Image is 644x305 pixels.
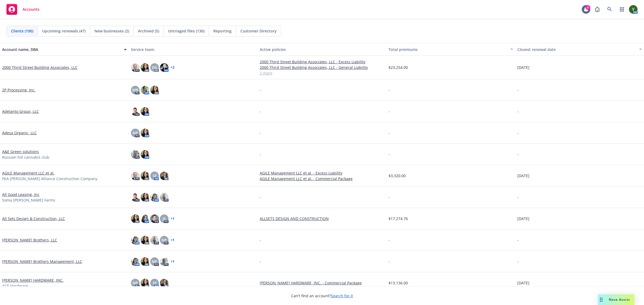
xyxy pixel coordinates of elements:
button: Nova Assist [598,294,634,305]
span: - [517,151,519,157]
img: photo [141,107,149,116]
img: photo [160,279,169,287]
span: NP [152,259,157,264]
img: photo [141,129,149,137]
span: Can't find an account? [291,293,353,299]
img: photo [160,193,169,202]
span: [DATE] [517,173,529,178]
a: AGILE Management LLC et al. - Commercial Package [260,176,384,181]
span: - [389,194,390,200]
span: Soma [PERSON_NAME] Farms [2,197,55,203]
span: [DATE] [517,280,529,286]
span: Reporting [213,28,232,34]
a: [PERSON_NAME] Brothers Management, LLC [2,259,82,264]
span: - [517,109,519,114]
span: Untriaged files (130) [168,28,204,34]
img: photo [141,193,149,202]
div: Account name, DBA [2,47,121,52]
a: 2 more [260,70,384,76]
a: Adelanto Group, LLC [2,109,39,114]
a: AGILE Management LLC et al. - Excess Liability [260,170,384,176]
span: New businesses (2) [94,28,129,34]
span: SF [153,173,157,178]
img: photo [131,236,140,244]
span: - [389,109,390,114]
a: 2000 Third Street Building Associates, LLC - General Liability [260,65,384,70]
img: photo [131,150,140,159]
span: - [517,259,519,264]
button: Service team [129,43,258,56]
div: 4 [586,5,590,10]
span: SF [153,280,157,286]
img: photo [131,172,140,180]
img: photo [141,257,149,266]
img: photo [150,214,159,223]
a: Search [604,4,615,15]
span: Accounts [23,7,39,12]
a: 2000 Third Street Building Associates, LLC - Excess Liability [260,59,384,65]
span: [DATE] [517,65,529,70]
div: Active policies [260,47,384,52]
img: photo [131,214,140,223]
img: photo [150,193,159,202]
span: ACE Hardware [2,283,28,289]
img: photo [141,150,149,159]
span: $23,254.00 [389,65,408,70]
span: - [389,237,390,243]
img: photo [141,214,149,223]
a: Report a Bug [592,4,603,15]
span: Customer Directory [240,28,277,34]
img: photo [131,63,140,72]
a: + 1 [171,217,174,220]
a: Accounts [4,2,42,17]
a: Switch app [617,4,627,15]
span: MB [132,87,138,93]
img: photo [141,172,149,180]
span: Archived (5) [138,28,159,34]
a: A&E Green solutions [2,149,39,154]
span: - [389,259,390,264]
span: $3,320.00 [389,173,406,178]
span: - [389,87,390,93]
button: Closest renewal date [515,43,644,56]
span: - [260,109,261,114]
span: - [260,151,261,157]
span: JS [163,216,166,221]
img: photo [131,257,140,266]
img: photo [160,63,169,72]
span: - [260,259,261,264]
span: [DATE] [517,216,529,221]
img: photo [141,279,149,287]
span: Russian hill cannabis club [2,154,49,160]
span: - [389,151,390,157]
img: photo [141,63,149,72]
div: Closest renewal date [517,47,636,52]
div: Service team [131,47,255,52]
span: - [260,194,261,200]
span: - [517,194,519,200]
span: NP [162,237,167,243]
span: NP [133,280,138,286]
img: photo [131,193,140,202]
span: - [517,130,519,136]
img: photo [141,86,149,94]
a: Adesa Organic, LLC [2,130,37,136]
a: [PERSON_NAME] HARDWARE, INC. [2,277,64,283]
div: Drag to move [598,294,605,305]
img: photo [141,236,149,244]
span: Upcoming renewals (47) [42,28,86,34]
a: All Sets Design & Construction, LLC [2,216,65,221]
button: Active policies [258,43,386,56]
span: DG [152,65,157,70]
img: photo [131,107,140,116]
img: photo [629,5,638,14]
span: - [260,87,261,93]
a: Search for it [331,293,353,298]
div: Total premiums [389,47,507,52]
span: - [517,237,519,243]
a: All Good Leasing, Inc [2,192,39,197]
img: photo [160,172,169,180]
